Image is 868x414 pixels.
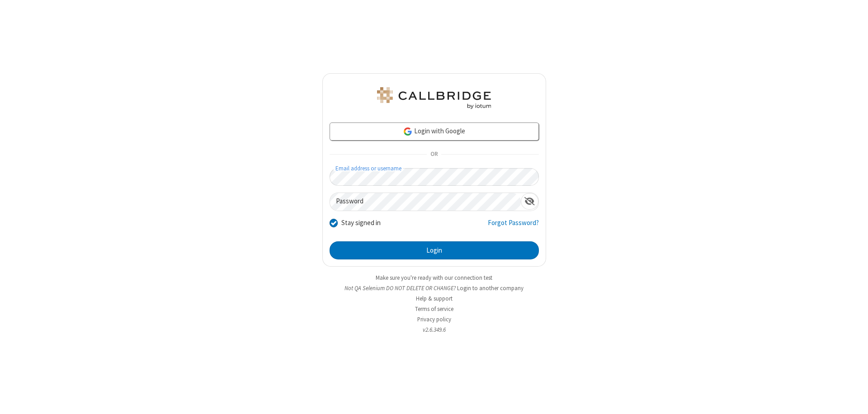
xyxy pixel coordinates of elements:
li: v2.6.349.6 [322,325,546,334]
a: Login with Google [330,122,539,141]
div: Show password [521,193,538,210]
input: Password [330,193,521,211]
span: OR [427,148,441,161]
input: Email address or username [330,168,539,186]
a: Help & support [416,295,453,302]
button: Login [330,241,539,259]
li: Not QA Selenium DO NOT DELETE OR CHANGE? [322,284,546,292]
label: Stay signed in [341,218,381,228]
a: Make sure you're ready with our connection test [376,274,492,282]
a: Terms of service [415,305,453,313]
button: Login to another company [457,284,524,292]
img: QA Selenium DO NOT DELETE OR CHANGE [375,87,493,109]
a: Forgot Password? [488,218,539,235]
a: Privacy policy [417,315,451,323]
img: google-icon.png [403,127,413,136]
